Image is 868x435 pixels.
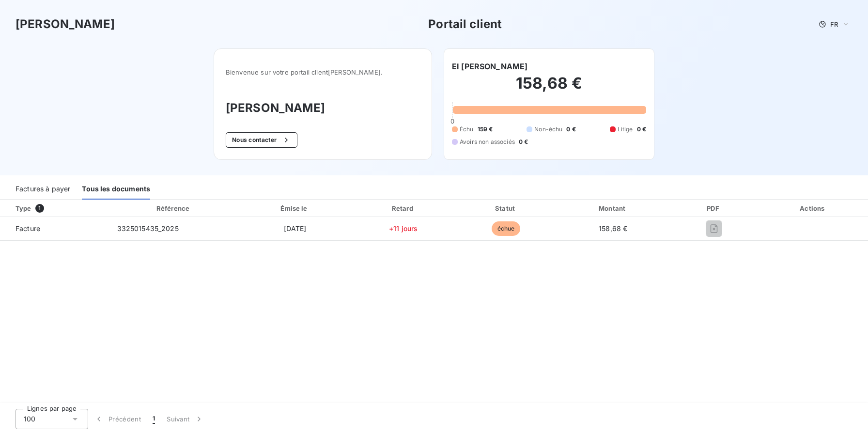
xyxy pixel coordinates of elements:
h3: Portail client [428,16,502,33]
span: 3325015435_2025 [117,224,179,233]
span: FR [830,20,838,28]
span: Litige [618,125,633,134]
span: Non-échu [534,125,562,134]
span: Bienvenue sur votre portail client [PERSON_NAME] . [226,68,420,76]
div: Référence [156,204,189,212]
div: Type [10,203,108,213]
div: Actions [760,203,866,213]
span: 0 € [566,125,575,134]
div: Tous les documents [82,179,150,200]
span: Facture [8,224,102,233]
span: 159 € [478,125,493,134]
div: Factures à payer [15,179,70,200]
h3: [PERSON_NAME] [226,99,420,117]
h6: EI [PERSON_NAME] [452,61,527,72]
button: Nous contacter [226,132,297,148]
button: Suivant [161,409,210,429]
span: 0 € [637,125,646,134]
div: Retard [354,203,453,213]
span: 1 [153,414,155,424]
span: échue [492,221,521,236]
span: +11 jours [389,224,418,233]
span: [DATE] [284,224,307,233]
span: 100 [24,414,35,424]
h2: 158,68 € [452,74,646,103]
span: 1 [35,204,44,213]
div: PDF [671,203,756,213]
span: 0 € [519,138,528,146]
h3: [PERSON_NAME] [15,16,115,33]
span: Avoirs non associés [460,138,515,146]
button: Précédent [88,409,147,429]
span: Échu [460,125,474,134]
span: 0 [450,117,454,125]
div: Montant [558,203,667,213]
div: Émise le [240,203,349,213]
div: Statut [457,203,555,213]
button: 1 [147,409,161,429]
span: 158,68 € [599,224,627,233]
